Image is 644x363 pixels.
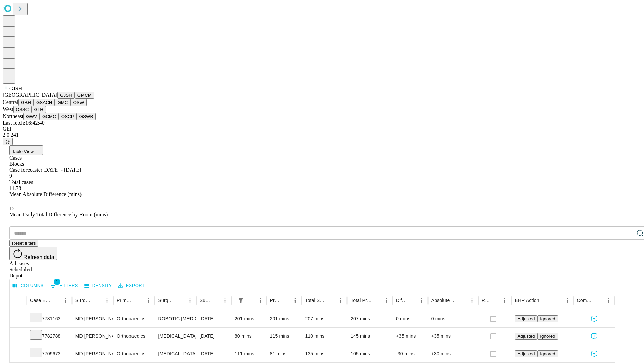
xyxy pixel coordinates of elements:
[200,298,210,303] div: Surgery Date
[9,179,33,185] span: Total cases
[236,296,246,305] div: 1 active filter
[540,334,555,339] span: Ignored
[537,315,558,322] button: Ignored
[9,167,42,173] span: Case forecaster
[34,99,55,106] button: GSACH
[9,191,82,197] span: Mean Absolute Difference (mins)
[55,99,70,106] button: GMC
[30,310,69,327] div: 7781163
[75,298,92,303] div: Surgeon Name
[467,296,477,305] button: Menu
[236,296,246,305] button: Show filters
[117,328,151,345] div: Orthopaedics
[270,345,299,362] div: 81 mins
[18,99,34,106] button: GBH
[491,296,500,305] button: Sort
[515,333,537,340] button: Adjusted
[9,247,57,260] button: Refresh data
[540,296,549,305] button: Sort
[11,281,45,291] button: Select columns
[5,139,10,144] span: @
[517,334,535,339] span: Adjusted
[48,280,80,291] button: Show filters
[458,296,467,305] button: Sort
[75,310,110,327] div: MD [PERSON_NAME] [PERSON_NAME] Md
[12,149,34,154] span: Table View
[594,296,604,305] button: Sort
[305,310,344,327] div: 207 mins
[351,310,389,327] div: 207 mins
[604,296,613,305] button: Menu
[13,331,23,342] button: Expand
[158,328,193,345] div: [MEDICAL_DATA] [MEDICAL_DATA]
[3,126,641,132] div: GEI
[281,296,290,305] button: Sort
[158,298,175,303] div: Surgery Name
[30,345,69,362] div: 7709673
[246,296,256,305] button: Sort
[270,298,281,303] div: Predicted In Room Duration
[431,328,475,345] div: +35 mins
[52,296,61,305] button: Sort
[13,106,32,113] button: OSSC
[144,296,153,305] button: Menu
[3,106,13,112] span: West
[158,310,193,327] div: ROBOTIC [MEDICAL_DATA] KNEE TOTAL
[134,296,144,305] button: Sort
[117,310,151,327] div: Orthopaedics
[117,298,133,303] div: Primary Service
[93,296,102,305] button: Sort
[23,113,40,120] button: GWV
[3,120,45,126] span: Last fetch: 16:42:40
[500,296,509,305] button: Menu
[3,138,13,145] button: @
[431,310,475,327] div: 0 mins
[372,296,382,305] button: Sort
[30,298,51,303] div: Case Epic Id
[235,345,263,362] div: 111 mins
[256,296,265,305] button: Menu
[9,86,22,91] span: GJSH
[562,296,572,305] button: Menu
[577,298,594,303] div: Comments
[220,296,230,305] button: Menu
[23,254,54,260] span: Refresh data
[61,296,70,305] button: Menu
[540,351,555,356] span: Ignored
[9,185,21,191] span: 11.78
[200,310,228,327] div: [DATE]
[211,296,220,305] button: Sort
[305,328,344,345] div: 110 mins
[31,106,46,113] button: GLH
[396,345,425,362] div: -30 mins
[102,296,112,305] button: Menu
[408,296,417,305] button: Sort
[270,310,299,327] div: 201 mins
[431,345,475,362] div: +30 mins
[537,333,558,340] button: Ignored
[417,296,426,305] button: Menu
[482,298,490,303] div: Resolved in EHR
[327,296,336,305] button: Sort
[540,316,555,321] span: Ignored
[42,167,81,173] span: [DATE] - [DATE]
[3,92,57,98] span: [GEOGRAPHIC_DATA]
[9,145,43,155] button: Table View
[117,345,151,362] div: Orthopaedics
[336,296,345,305] button: Menu
[3,99,18,105] span: Central
[396,298,407,303] div: Difference
[235,310,263,327] div: 201 mins
[176,296,185,305] button: Sort
[431,298,457,303] div: Absolute Difference
[235,328,263,345] div: 80 mins
[537,350,558,357] button: Ignored
[515,315,537,322] button: Adjusted
[9,240,38,247] button: Reset filters
[9,206,15,211] span: 12
[382,296,391,305] button: Menu
[3,132,641,138] div: 2.0.241
[305,298,326,303] div: Total Scheduled Duration
[515,350,537,357] button: Adjusted
[3,113,23,119] span: Northeast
